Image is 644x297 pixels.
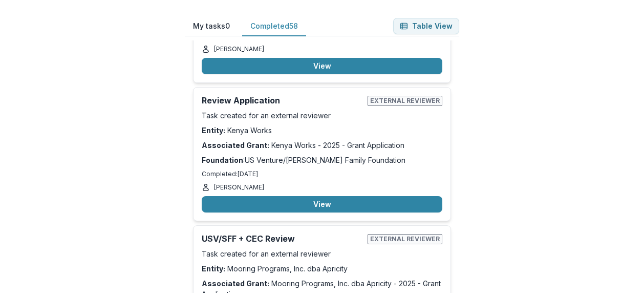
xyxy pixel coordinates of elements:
[202,96,363,105] h2: Review Application
[185,16,238,36] button: My tasks 0
[368,234,442,244] span: External reviewer
[368,96,442,106] span: External reviewer
[202,126,225,135] strong: Entity:
[202,279,269,288] strong: Associated Grant:
[214,45,264,54] p: [PERSON_NAME]
[202,234,363,244] h2: USV/SFF + CEC Review
[202,110,442,121] p: Task created for an external reviewer
[202,141,269,150] strong: Associated Grant:
[202,156,243,164] strong: Foundation
[202,264,225,273] strong: Entity:
[202,155,442,165] p: : US Venture/[PERSON_NAME] Family Foundation
[202,169,442,179] p: Completed: [DATE]
[202,125,442,136] p: Kenya Works
[202,140,442,151] p: Kenya Works - 2025 - Grant Application
[202,58,442,74] button: View
[393,18,459,34] button: Table View
[214,183,264,192] p: [PERSON_NAME]
[242,16,306,36] button: Completed 58
[202,248,442,259] p: Task created for an external reviewer
[202,263,442,274] p: Mooring Programs, Inc. dba Apricity
[202,196,442,213] button: View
